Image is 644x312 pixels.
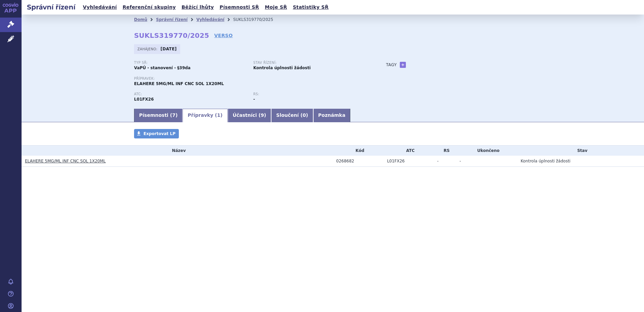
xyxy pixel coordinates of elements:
p: Přípravek: [134,77,373,81]
a: ELAHERE 5MG/ML INF CNC SOL 1X20ML [25,159,106,163]
span: 7 [172,112,175,118]
strong: SUKLS319770/2025 [134,31,209,40]
a: Účastníci (9) [228,109,271,122]
td: MIRVETUXIMAB SORAVTANSIN [384,156,434,167]
a: Přípravky (1) [183,109,227,122]
strong: [DATE] [161,47,177,51]
a: Moje SŘ [263,3,289,12]
td: Kontrola úplnosti žádosti [517,156,644,167]
a: Sloučení (0) [271,109,313,122]
p: ATC: [134,92,247,96]
p: Stav řízení: [253,61,366,65]
a: Písemnosti SŘ [218,3,261,12]
a: + [400,62,406,68]
a: Vyhledávání [196,17,224,22]
p: RS: [253,92,366,96]
strong: MIRVETUXIMAB SORAVTANSIN [134,97,154,102]
h2: Správní řízení [22,2,81,12]
th: Název [22,146,333,156]
a: Vyhledávání [81,3,119,12]
strong: Kontrola úplnosti žádosti [253,66,311,70]
a: Domů [134,17,147,22]
li: SUKLS319770/2025 [233,15,282,25]
a: Správní řízení [156,17,188,22]
th: Kód [333,146,384,156]
span: - [459,159,461,163]
span: ELAHERE 5MG/ML INF CNC SOL 1X20ML [134,81,224,86]
strong: VaPÚ - stanovení - §39da [134,66,191,70]
th: ATC [384,146,434,156]
span: 9 [261,112,264,118]
a: Statistiky SŘ [291,3,330,12]
a: Písemnosti (7) [134,109,183,122]
a: Běžící lhůty [180,3,216,12]
span: 1 [217,112,221,118]
span: 0 [302,112,306,118]
p: Typ SŘ: [134,61,247,65]
a: Exportovat LP [134,129,179,138]
span: Exportovat LP [143,131,175,136]
th: Ukončeno [456,146,517,156]
a: VERSO [214,32,233,39]
strong: - [253,97,255,102]
a: Poznámka [313,109,351,122]
th: RS [434,146,456,156]
span: Zahájeno: [137,46,159,52]
a: Referenční skupiny [121,3,178,12]
span: - [437,159,439,163]
th: Stav [517,146,644,156]
div: 0268682 [336,159,384,163]
h3: Tagy [386,61,397,69]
